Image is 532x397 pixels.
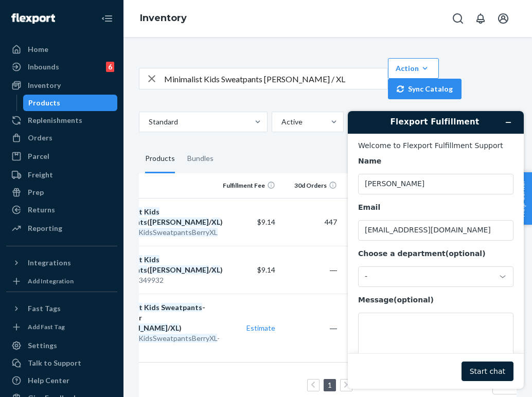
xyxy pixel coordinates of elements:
button: Action [388,58,439,79]
div: Inbounds [28,62,59,72]
div: Talk to Support [28,358,81,368]
ol: breadcrumbs [132,4,195,33]
em: Kids [144,303,159,312]
td: 447 [279,198,341,246]
div: Prep [28,187,44,197]
a: Inbounds6 [6,59,117,75]
span: $9.14 [257,265,275,274]
div: - Pre-Order ( / ) [106,302,214,333]
em: [PERSON_NAME] [150,265,209,274]
em: Kids [144,207,159,216]
a: Add Integration [6,275,117,287]
a: Page 1 is your current page [326,381,334,389]
th: 30d Orders [279,173,341,198]
div: 6 [106,62,114,72]
span: $9.14 [257,218,275,226]
div: Bundles [187,145,214,173]
iframe: Find more information here [340,103,532,397]
input: Active [280,117,281,127]
div: Action [396,63,431,74]
em: XL [211,265,220,274]
div: Freight [28,170,53,180]
a: Add Fast Tag [6,321,117,333]
a: Parcel [6,148,117,165]
div: Settings [28,340,57,351]
a: Help Center [6,372,117,389]
div: Products [28,98,60,108]
a: Prep [6,184,117,201]
span: Chat [24,7,45,16]
a: Settings [6,337,117,354]
div: Fast Tags [28,303,61,314]
img: Flexport logo [11,13,55,24]
button: Integrations [6,255,117,271]
em: XL [170,323,179,332]
td: ― [279,294,341,362]
div: Help Center [28,375,69,386]
div: Integrations [28,258,71,268]
button: Open notifications [470,8,491,29]
em: XL [211,218,220,226]
em: MinimalistKidsSweatpantsBerryXL [106,228,218,237]
em: MinimalistKidsSweatpantsBerryXL [106,334,217,342]
div: Orders [28,133,52,143]
a: Estimate [246,323,275,332]
button: Fast Tags [6,300,117,317]
button: Open account menu [493,8,513,29]
td: ― [279,246,341,294]
div: Reporting [28,223,62,233]
div: Add Fast Tag [28,322,65,331]
input: Search inventory by name or sku [164,68,387,89]
a: Products [23,95,118,111]
div: Replenishments [28,115,82,125]
input: Standard [148,117,149,127]
a: Reporting [6,220,117,237]
em: Kids [144,255,159,264]
div: Returns [28,205,55,215]
em: [PERSON_NAME] [150,218,209,226]
div: -PRE [106,333,214,354]
div: Add Integration [28,277,74,285]
a: Freight [6,167,117,183]
a: Inventory [140,12,187,24]
a: Home [6,41,117,58]
div: Inventory [28,80,61,91]
div: Products [145,145,175,173]
div: ( / ) [106,255,214,275]
a: Returns [6,202,117,218]
div: ( / ) [106,207,214,227]
a: Inventory [6,77,117,94]
div: Parcel [28,151,49,161]
a: Replenishments [6,112,117,129]
em: Sweatpants [161,303,202,312]
button: Talk to Support [6,355,117,371]
a: Orders [6,130,117,146]
div: 44310973349932 [106,275,214,285]
button: Close Navigation [97,8,117,29]
button: Sync Catalog [388,79,462,99]
th: Name [102,173,218,198]
button: Open Search Box [448,8,468,29]
th: Fulfillment Fee [218,173,279,198]
div: Home [28,44,48,55]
